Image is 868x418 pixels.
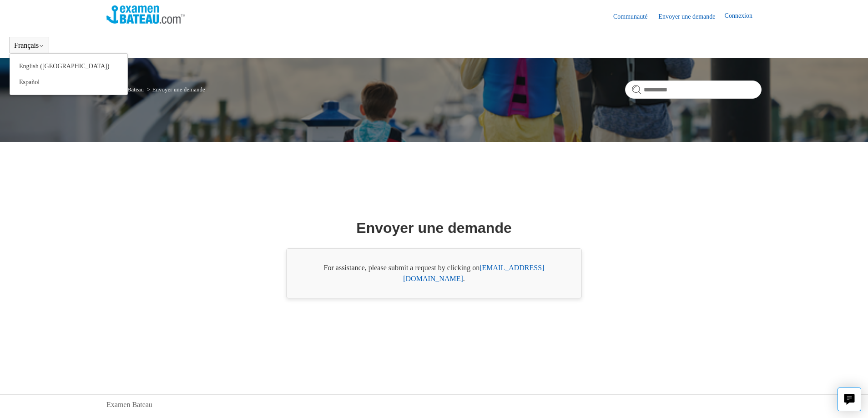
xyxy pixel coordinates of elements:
[658,12,724,21] a: Envoyer une demande
[356,217,511,239] h1: Envoyer une demande
[10,74,127,90] a: Español
[14,41,44,50] button: Français
[10,58,127,74] a: English ([GEOGRAPHIC_DATA])
[613,12,656,21] a: Communauté
[106,399,152,410] a: Examen Bateau
[838,388,861,411] button: Live chat
[286,248,582,298] div: For assistance, please submit a request by clicking on .
[145,86,205,93] li: Envoyer une demande
[625,81,762,99] input: Rechercher
[106,5,185,24] img: Page d’accueil du Centre d’aide Examen Bateau
[725,11,762,22] a: Connexion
